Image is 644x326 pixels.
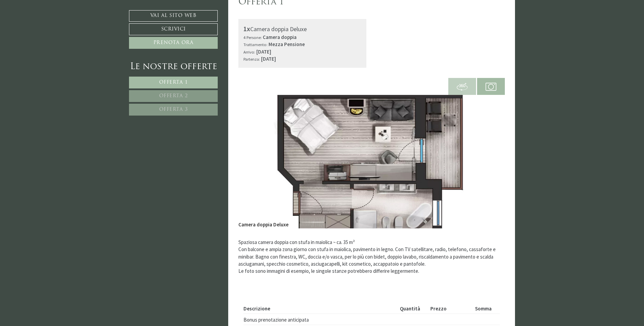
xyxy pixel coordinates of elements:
span: Offerta 1 [159,80,188,85]
td: Bonus prenotazione anticipata [243,313,398,325]
button: Previous [250,153,257,170]
small: Arrivo: [243,49,255,55]
small: 4 Persone: [243,35,262,40]
b: [DATE] [256,48,271,55]
b: [DATE] [261,56,276,62]
button: Next [486,153,493,170]
div: Camera doppia Deluxe [243,24,362,34]
div: Le nostre offerte [129,61,218,73]
a: Prenota ora [129,37,218,49]
small: 13:18 [10,32,90,36]
button: Invia [230,179,267,190]
th: Descrizione [243,304,398,313]
th: Prezzo [428,304,473,313]
img: camera.svg [486,81,496,92]
b: 1x [243,24,250,33]
div: Montis – Active Nature Spa [10,19,90,24]
b: Camera doppia [263,34,297,40]
a: Vai al sito web [129,10,218,22]
small: Partenza: [243,56,260,62]
a: Scrivici [129,23,218,35]
div: Buon giorno, come possiamo aiutarla? [5,18,93,37]
div: Camera doppia Deluxe [238,216,299,228]
span: Offerta 3 [159,107,188,112]
p: Spaziosa camera doppia con stufa in maiolica ~ ca. 35 m² Con balcone e ampia zona giorno con stuf... [238,239,505,275]
span: Offerta 2 [159,94,188,99]
img: 360-grad.svg [457,81,468,92]
b: Mezza Pensione [269,41,305,47]
div: [DATE] [122,5,145,16]
img: image [238,95,505,228]
th: Somma [473,304,500,313]
small: Trattamento: [243,42,267,47]
th: Quantità [397,304,428,313]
